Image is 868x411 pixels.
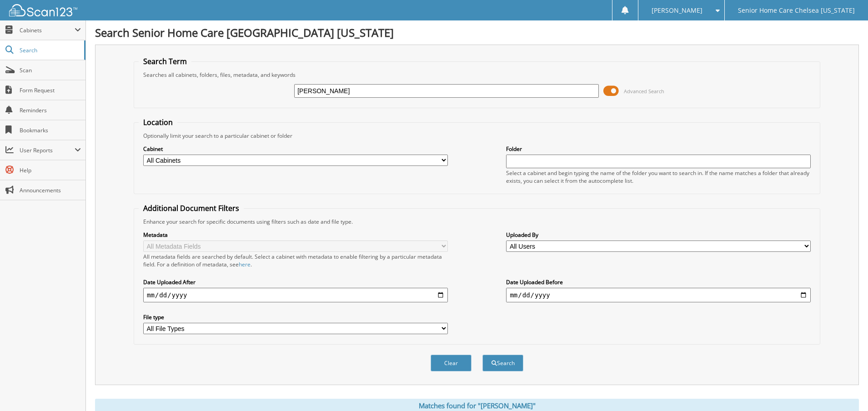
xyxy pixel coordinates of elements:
[20,126,81,134] span: Bookmarks
[143,288,448,302] input: start
[9,4,77,16] img: scan123-logo-white.svg
[139,117,177,127] legend: Location
[139,71,815,79] div: Searches all cabinets, folders, files, metadata, and keywords
[652,8,702,13] span: [PERSON_NAME]
[95,25,859,40] h1: Search Senior Home Care [GEOGRAPHIC_DATA] [US_STATE]
[143,313,448,321] label: File type
[143,231,448,239] label: Metadata
[506,169,811,185] div: Select a cabinet and begin typing the name of the folder you want to search in. If the name match...
[20,166,81,174] span: Help
[20,106,81,114] span: Reminders
[506,288,811,302] input: end
[482,355,523,371] button: Search
[624,88,664,95] span: Advanced Search
[20,46,80,54] span: Search
[506,231,811,239] label: Uploaded By
[239,261,251,268] a: here
[20,186,81,194] span: Announcements
[20,66,81,74] span: Scan
[20,26,75,34] span: Cabinets
[143,145,448,153] label: Cabinet
[506,145,811,153] label: Folder
[139,132,815,140] div: Optionally limit your search to a particular cabinet or folder
[143,253,448,268] div: All metadata fields are searched by default. Select a cabinet with metadata to enable filtering b...
[139,203,244,213] legend: Additional Document Filters
[139,56,191,66] legend: Search Term
[506,278,811,286] label: Date Uploaded Before
[139,218,815,226] div: Enhance your search for specific documents using filters such as date and file type.
[738,8,855,13] span: Senior Home Care Chelsea [US_STATE]
[143,278,448,286] label: Date Uploaded After
[431,355,472,371] button: Clear
[20,146,75,154] span: User Reports
[20,86,81,94] span: Form Request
